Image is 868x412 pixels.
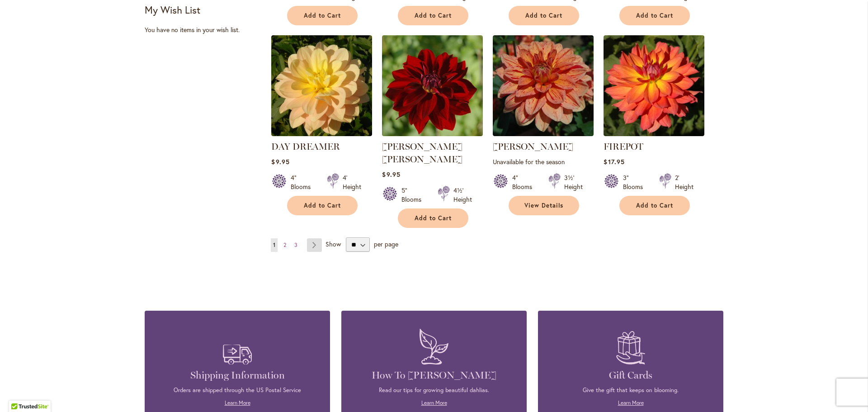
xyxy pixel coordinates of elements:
[619,196,690,215] button: Add to Cart
[145,25,265,34] div: You have no items in your wish list.
[493,129,594,138] a: Elijah Mason
[145,3,200,16] strong: My Wish List
[604,141,643,152] a: FIREPOT
[636,12,673,19] span: Add to Cart
[287,6,358,25] button: Add to Cart
[273,242,275,248] span: 1
[355,386,513,394] p: Read our tips for growing beautiful dahlias.
[675,173,693,191] div: 2' Height
[509,6,579,25] button: Add to Cart
[294,242,297,248] span: 3
[401,186,427,204] div: 5" Blooms
[281,238,288,252] a: 2
[636,202,673,209] span: Add to Cart
[564,173,583,191] div: 3½' Height
[271,129,372,138] a: DAY DREAMER
[623,173,648,191] div: 3" Blooms
[304,202,341,209] span: Add to Cart
[292,238,300,252] a: 3
[415,214,452,222] span: Add to Cart
[325,240,341,248] span: Show
[524,202,563,209] span: View Details
[618,399,644,406] a: Learn More
[271,157,289,166] span: $9.95
[398,208,468,228] button: Add to Cart
[493,35,594,136] img: Elijah Mason
[382,129,483,138] a: DEBORA RENAE
[291,173,316,191] div: 4" Blooms
[604,157,624,166] span: $17.95
[225,399,250,406] a: Learn More
[552,369,710,382] h4: Gift Cards
[421,399,447,406] a: Learn More
[604,35,704,136] img: FIREPOT
[619,6,690,25] button: Add to Cart
[512,173,538,191] div: 4" Blooms
[604,129,704,138] a: FIREPOT
[271,141,340,152] a: DAY DREAMER
[382,35,483,136] img: DEBORA RENAE
[415,12,452,19] span: Add to Cart
[382,170,400,179] span: $9.95
[382,141,462,165] a: [PERSON_NAME] [PERSON_NAME]
[343,173,361,191] div: 4' Height
[453,186,472,204] div: 4½' Height
[493,141,573,152] a: [PERSON_NAME]
[398,6,468,25] button: Add to Cart
[158,369,316,382] h4: Shipping Information
[525,12,562,19] span: Add to Cart
[355,369,513,382] h4: How To [PERSON_NAME]
[271,35,372,136] img: DAY DREAMER
[287,196,358,215] button: Add to Cart
[552,386,710,394] p: Give the gift that keeps on blooming.
[374,240,398,248] span: per page
[7,380,32,405] iframe: Launch Accessibility Center
[158,386,316,394] p: Orders are shipped through the US Postal Service
[283,242,286,248] span: 2
[509,196,579,215] a: View Details
[304,12,341,19] span: Add to Cart
[493,157,594,166] p: Unavailable for the season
